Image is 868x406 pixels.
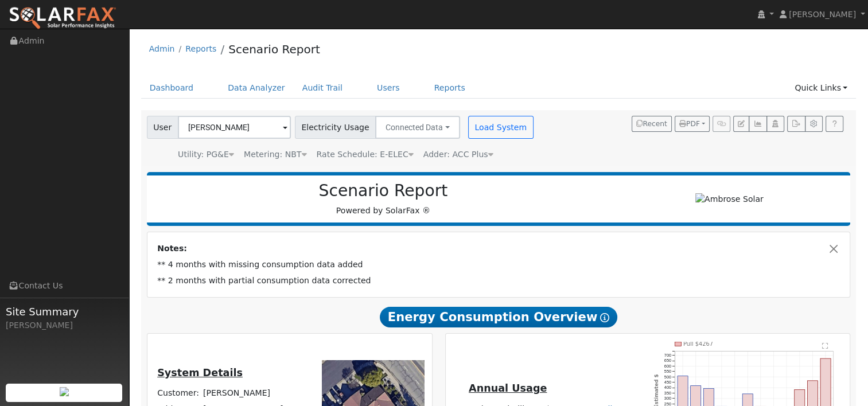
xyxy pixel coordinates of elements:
a: Scenario Report [228,42,320,56]
button: Login As [766,116,784,132]
img: retrieve [60,387,69,396]
text: 300 [664,396,671,401]
text: 550 [664,369,671,374]
button: Edit User [733,116,749,132]
button: Recent [632,116,672,132]
button: Connected Data [375,116,460,139]
span: [PERSON_NAME] [789,10,856,19]
div: Metering: NBT [244,149,307,161]
span: Alias: HE1 [317,150,414,159]
text: 650 [664,358,671,363]
td: Customer: [155,385,201,401]
a: Quick Links [786,77,856,99]
div: Utility: PG&E [178,149,234,161]
text: 350 [664,390,671,395]
button: Close [828,243,840,255]
img: Ambrose Solar [695,193,764,205]
td: ** 2 months with partial consumption data corrected [155,273,842,289]
button: Multi-Series Graph [749,116,766,132]
a: Audit Trail [294,77,351,99]
a: Users [368,77,408,99]
button: Load System [468,116,534,139]
span: User [147,116,178,139]
text: 250 [664,401,671,406]
a: Reports [426,77,474,99]
button: Export Interval Data [787,116,805,132]
a: Admin [149,44,175,53]
a: Help Link [826,116,843,132]
text:  [822,342,828,349]
span: Site Summary [6,304,123,319]
span: Energy Consumption Overview [380,307,617,327]
u: Annual Usage [469,382,547,394]
div: Adder: ACC Plus [423,149,493,161]
div: [PERSON_NAME] [6,319,123,331]
u: System Details [157,367,243,378]
a: Reports [185,44,216,53]
td: [PERSON_NAME] [201,385,308,401]
img: SolarFax [9,6,116,30]
text: 450 [664,380,671,385]
input: Select a User [178,116,291,139]
text: 500 [664,374,671,379]
div: Powered by SolarFax ® [153,181,614,217]
i: Show Help [600,313,609,322]
text: 700 [664,353,671,358]
span: PDF [679,120,700,128]
text: 600 [664,363,671,368]
a: Data Analyzer [219,77,294,99]
text: 400 [664,385,671,390]
a: Dashboard [141,77,203,99]
td: ** 4 months with missing consumption data added [155,257,842,273]
h2: Scenario Report [158,181,608,201]
strong: Notes: [157,244,187,253]
text: Pull $4267 [683,341,713,347]
button: Settings [805,116,823,132]
button: PDF [675,116,710,132]
span: Electricity Usage [295,116,376,139]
